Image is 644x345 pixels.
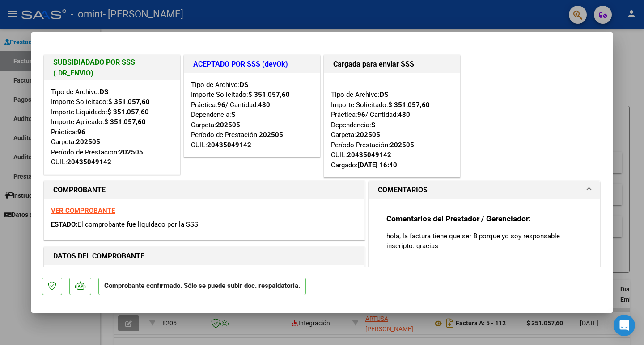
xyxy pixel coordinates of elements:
[390,141,414,149] strong: 202505
[388,101,430,109] strong: $ 351.057,60
[51,207,115,215] a: VER COMPROBANTE
[369,181,600,199] mat-expansion-panel-header: COMENTARIOS
[108,98,150,106] strong: $ 351.057,60
[77,220,200,229] span: El comprobante fue liquidado por la SSS.
[347,150,391,160] div: 20435049142
[53,252,144,260] strong: DATOS DEL COMPROBANTE
[240,81,248,89] strong: DS
[357,111,365,119] strong: 96
[356,131,380,139] strong: 202505
[193,59,311,70] h1: ACEPTADO POR SSS (devOk)
[258,101,270,109] strong: 480
[104,118,146,126] strong: $ 351.057,60
[76,138,100,146] strong: 202505
[107,108,149,116] strong: $ 351.057,60
[217,101,225,109] strong: 96
[67,157,111,167] div: 20435049142
[53,186,106,194] strong: COMPROBANTE
[51,87,173,167] div: Tipo de Archivo: Importe Solicitado: Importe Liquidado: Importe Aplicado: Práctica: Carpeta: Perí...
[216,121,240,129] strong: 202505
[248,91,290,99] strong: $ 351.057,60
[100,88,108,96] strong: DS
[358,161,397,169] strong: [DATE] 16:40
[333,59,451,70] h1: Cargada para enviar SSS
[53,57,171,79] h1: SUBSIDIADADO POR SSS (.DR_ENVIO)
[259,131,283,139] strong: 202505
[386,214,531,223] strong: Comentarios del Prestador / Gerenciador:
[231,111,235,119] strong: S
[331,80,453,170] div: Tipo de Archivo: Importe Solicitado: Práctica: / Cantidad: Dependencia: Carpeta: Período Prestaci...
[380,91,388,99] strong: DS
[386,231,582,251] p: hola, la factura tiene que ser B porque yo soy responsable inscripto. gracias
[378,185,428,195] h1: COMENTARIOS
[398,111,410,119] strong: 480
[614,315,635,336] div: Open Intercom Messenger
[207,140,251,150] div: 20435049142
[77,128,85,136] strong: 96
[51,220,77,229] span: ESTADO:
[98,278,306,295] p: Comprobante confirmado. Sólo se puede subir doc. respaldatoria.
[191,80,313,150] div: Tipo de Archivo: Importe Solicitado: Práctica: / Cantidad: Dependencia: Carpeta: Período de Prest...
[371,121,375,129] strong: S
[119,148,143,156] strong: 202505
